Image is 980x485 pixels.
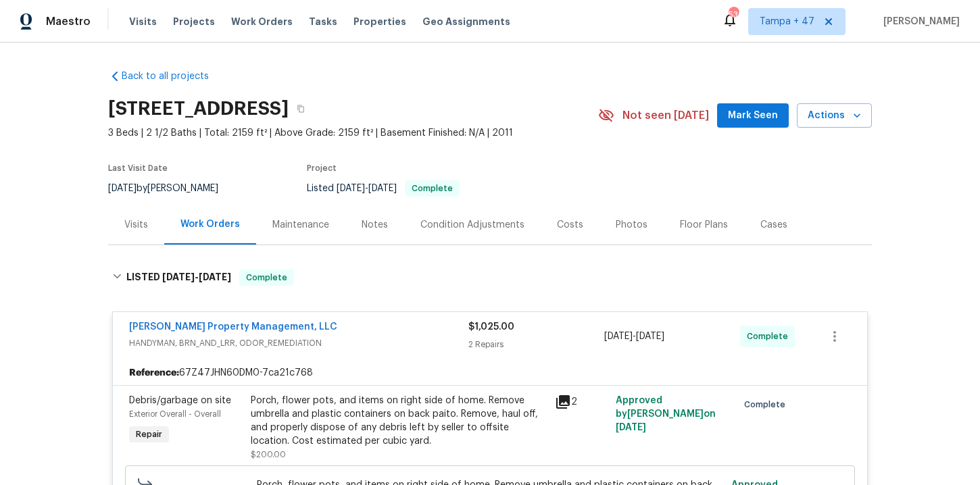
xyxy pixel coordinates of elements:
[129,410,221,418] span: Exterior Overall - Overall
[199,272,231,282] span: [DATE]
[162,272,195,282] span: [DATE]
[231,15,293,28] span: Work Orders
[557,218,583,232] div: Costs
[747,330,793,343] span: Complete
[362,218,388,232] div: Notes
[616,218,647,232] div: Photos
[129,336,468,350] span: HANDYMAN, BRN_AND_LRR, ODOR_REMEDIATION
[760,218,787,232] div: Cases
[878,15,960,28] span: [PERSON_NAME]
[728,107,778,124] span: Mark Seen
[309,17,337,26] span: Tasks
[406,184,458,193] span: Complete
[108,256,872,299] div: LISTED [DATE]-[DATE]Complete
[124,218,148,232] div: Visits
[180,218,240,231] div: Work Orders
[108,180,235,197] div: by [PERSON_NAME]
[129,366,179,380] b: Reference:
[604,330,664,343] span: -
[129,396,231,405] span: Debris/garbage on site
[307,164,337,172] span: Project
[680,218,728,232] div: Floor Plans
[251,394,547,448] div: Porch, flower pots, and items on right side of home. Remove umbrella and plastic containers on ba...
[337,184,365,193] span: [DATE]
[337,184,397,193] span: -
[420,218,524,232] div: Condition Adjustments
[113,361,867,385] div: 67Z47JHN60DM0-7ca21c768
[555,394,608,410] div: 2
[173,15,215,28] span: Projects
[744,398,791,411] span: Complete
[808,107,861,124] span: Actions
[162,272,231,282] span: -
[422,15,510,28] span: Geo Assignments
[129,15,157,28] span: Visits
[636,332,664,341] span: [DATE]
[604,332,633,341] span: [DATE]
[368,184,397,193] span: [DATE]
[616,396,716,432] span: Approved by [PERSON_NAME] on
[272,218,329,232] div: Maintenance
[289,97,313,121] button: Copy Address
[717,103,789,128] button: Mark Seen
[797,103,872,128] button: Actions
[129,322,337,332] a: [PERSON_NAME] Property Management, LLC
[468,322,514,332] span: $1,025.00
[46,15,91,28] span: Maestro
[130,428,168,441] span: Repair
[622,109,709,122] span: Not seen [DATE]
[126,270,231,286] h6: LISTED
[468,338,604,351] div: 2 Repairs
[241,271,293,284] span: Complete
[729,8,738,22] div: 536
[307,184,460,193] span: Listed
[353,15,406,28] span: Properties
[251,451,286,459] span: $200.00
[108,102,289,116] h2: [STREET_ADDRESS]
[108,164,168,172] span: Last Visit Date
[108,70,238,83] a: Back to all projects
[616,423,646,432] span: [DATE]
[760,15,814,28] span: Tampa + 47
[108,184,137,193] span: [DATE]
[108,126,598,140] span: 3 Beds | 2 1/2 Baths | Total: 2159 ft² | Above Grade: 2159 ft² | Basement Finished: N/A | 2011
